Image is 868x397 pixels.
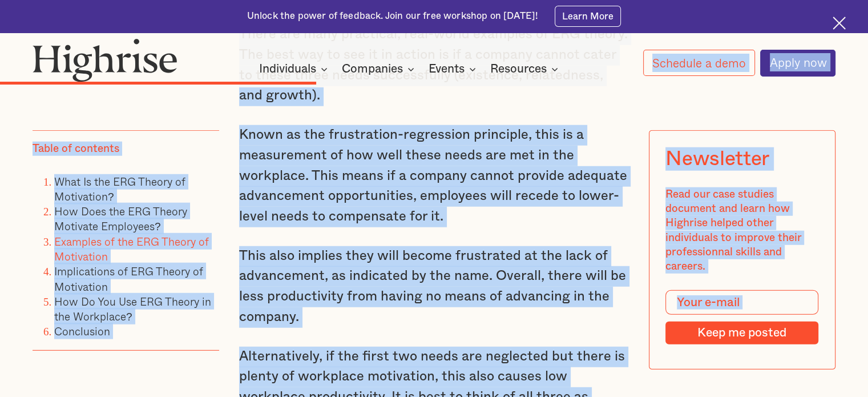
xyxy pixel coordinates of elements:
[54,293,211,324] a: How Do You Use ERG Theory in the Workplace?
[490,62,562,76] div: Resources
[666,290,819,344] form: Modal Form
[239,246,629,328] p: This also implies they will become frustrated at the lack of advancement, as indicated by the nam...
[33,142,119,156] div: Table of contents
[666,187,819,274] div: Read our case studies document and learn how Highrise helped other individuals to improve their p...
[555,6,621,26] a: Learn More
[33,38,177,82] img: Highrise logo
[666,290,819,315] input: Your e-mail
[643,50,755,76] a: Schedule a demo
[247,10,538,23] div: Unlock the power of feedback. Join our free workshop on [DATE]!
[239,125,629,227] p: Known as the frustration-regression principle, this is a measurement of how well these needs are ...
[342,62,418,76] div: Companies
[490,62,547,76] div: Resources
[259,62,316,76] div: Individuals
[429,62,465,76] div: Events
[54,263,203,294] a: Implications of ERG Theory of Motivation
[760,50,835,77] a: Apply now
[54,232,209,264] a: Examples of the ERG Theory of Motivation
[342,62,403,76] div: Companies
[54,323,110,339] a: Conclusion
[54,203,187,234] a: How Does the ERG Theory Motivate Employees?
[54,173,185,204] a: What Is the ERG Theory of Motivation?
[666,321,819,344] input: Keep me posted
[429,62,479,76] div: Events
[833,17,846,30] img: Cross icon
[259,62,331,76] div: Individuals
[666,147,769,171] div: Newsletter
